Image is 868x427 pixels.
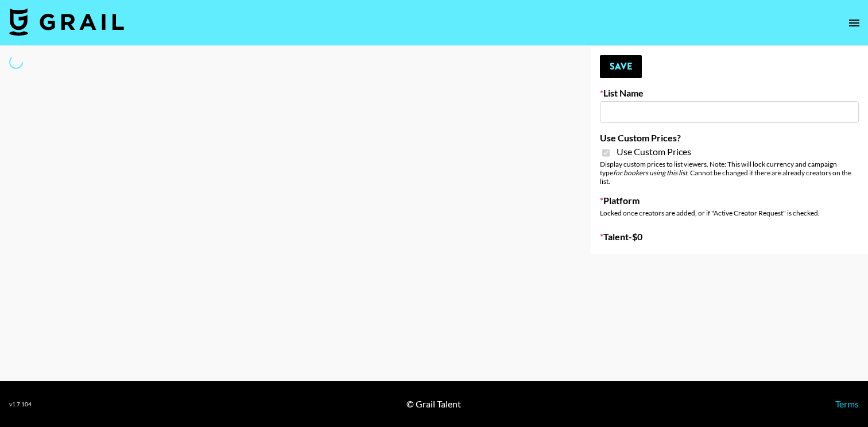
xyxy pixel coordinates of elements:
div: Display custom prices to list viewers. Note: This will lock currency and campaign type . Cannot b... [600,160,859,186]
button: open drawer [843,11,866,34]
div: Locked once creators are added, or if "Active Creator Request" is checked. [600,209,859,217]
img: Grail Talent [9,8,124,36]
em: for bookers using this list [613,168,687,177]
div: © Grail Talent [406,398,461,410]
a: Terms [835,398,859,409]
button: Save [600,55,642,78]
label: List Name [600,87,859,99]
label: Use Custom Prices? [600,132,859,144]
label: Talent - $ 0 [600,231,859,243]
span: Use Custom Prices [617,146,691,157]
label: Platform [600,195,859,206]
div: v 1.7.104 [9,401,32,408]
